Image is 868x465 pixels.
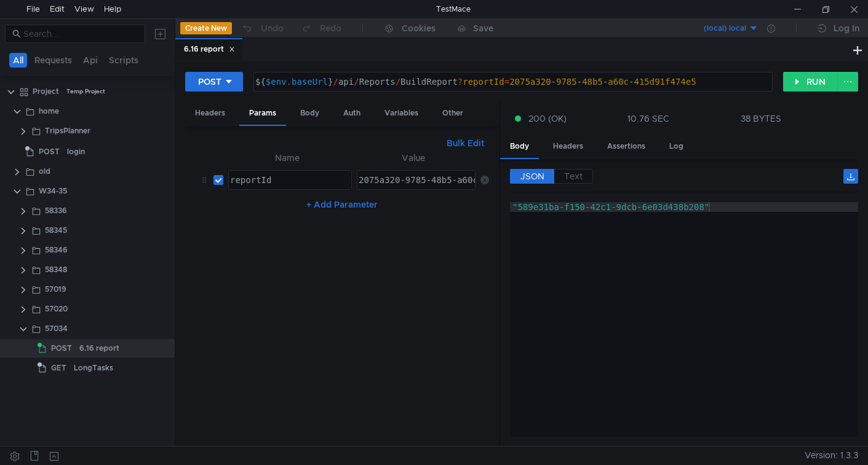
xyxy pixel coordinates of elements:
[9,53,27,68] button: All
[320,21,341,36] div: Redo
[66,82,105,101] div: Temp Project
[375,102,428,125] div: Variables
[185,102,235,125] div: Headers
[301,197,383,212] button: + Add Parameter
[232,19,292,37] button: Undo
[45,280,66,299] div: 57019
[185,72,243,92] button: POST
[180,22,232,34] button: Create New
[79,53,102,68] button: Api
[402,21,436,36] div: Cookies
[239,102,286,126] div: Params
[432,102,473,125] div: Other
[45,201,67,220] div: 58336
[473,24,493,33] div: Save
[45,221,67,240] div: 58345
[520,171,544,182] span: JSON
[543,135,593,158] div: Headers
[741,113,781,124] div: 38 BYTES
[45,241,68,259] div: 58346
[261,21,284,36] div: Undo
[74,359,113,377] div: LongTasks
[805,447,858,464] span: Version: 1.3.3
[673,18,759,38] button: (local) local
[352,150,476,165] th: Value
[333,102,370,125] div: Auth
[31,53,76,68] button: Requests
[39,102,59,120] div: home
[528,112,567,125] span: 200 (OK)
[564,171,583,182] span: Text
[23,27,138,41] input: Search...
[290,102,329,125] div: Body
[783,72,838,92] button: RUN
[45,260,67,279] div: 58348
[597,135,655,158] div: Assertions
[51,339,72,358] span: POST
[45,300,68,318] div: 57020
[223,150,352,165] th: Name
[198,75,221,88] div: POST
[500,135,539,159] div: Body
[45,122,90,140] div: TripsPlanner
[33,82,59,101] div: Project
[704,23,746,34] div: (local) local
[79,339,119,358] div: 6.16 report
[659,135,693,158] div: Log
[834,21,859,36] div: Log In
[39,182,67,200] div: W34-35
[39,162,50,181] div: old
[39,143,60,161] span: POST
[442,136,489,150] button: Bulk Edit
[105,53,142,68] button: Scripts
[51,359,66,377] span: GET
[292,19,350,37] button: Redo
[45,319,68,338] div: 57034
[184,43,235,56] div: 6.16 report
[67,143,85,161] div: login
[627,113,669,124] div: 10.76 SEC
